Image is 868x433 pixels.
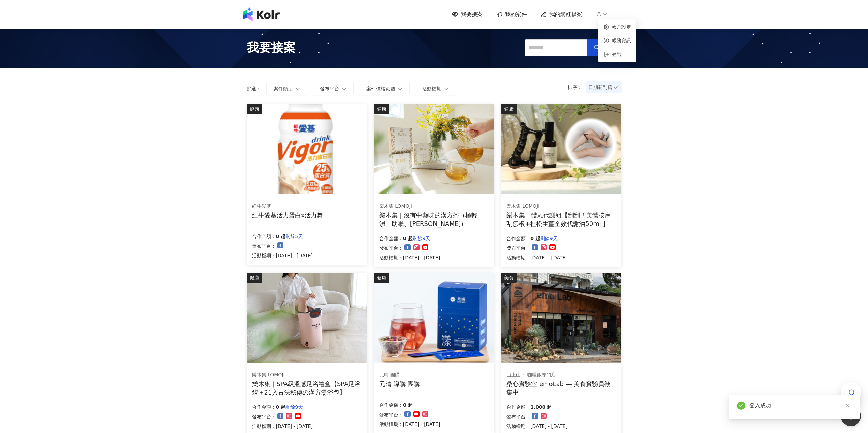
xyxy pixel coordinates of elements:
p: 合作金額： [252,403,276,411]
img: 漾漾神｜活力莓果康普茶沖泡粉 [374,273,494,363]
button: 案件類型 [266,82,307,95]
div: 元晴 團購 [379,372,420,378]
div: 元晴 導購 團購 [379,380,420,388]
p: 剩餘9天 [285,403,303,411]
img: 體雕代謝組【刮刮！美體按摩刮痧板+杜松生薑全效代謝油50ml 】 [501,104,621,194]
p: 篩選： [247,86,261,91]
p: 活動檔期：[DATE] - [DATE] [506,422,568,430]
p: 合作金額： [252,232,276,241]
span: close [845,403,850,408]
p: 0 起 [403,401,413,409]
a: 我的網紅檔案 [541,11,582,18]
img: 活力蛋白配方營養素 [247,104,367,194]
div: 健康 [247,273,262,283]
img: 情緒食光實驗計畫 [501,273,621,363]
p: 合作金額： [379,401,403,409]
span: 我的網紅檔案 [549,11,582,18]
p: 排序： [568,84,586,90]
div: 樂木集 LOMOJI [506,203,616,210]
div: 紅牛愛基 [252,203,323,210]
span: 案件類型 [274,86,293,91]
div: 樂木集｜體雕代謝組【刮刮！美體按摩刮痧板+杜松生薑全效代謝油50ml 】 [506,211,616,228]
img: logo [243,7,280,21]
p: 發布平台： [252,413,276,421]
p: 發布平台： [379,244,403,252]
div: 樂木集｜SPA級溫感足浴禮盒【SPA足浴袋＋21入古法秘傳の漢方湯浴包】 [252,380,362,397]
span: 我要接案 [247,39,296,56]
div: 健康 [374,104,389,114]
p: 0 起 [276,232,286,241]
p: 活動檔期：[DATE] - [DATE] [379,420,440,428]
p: 0 起 [530,234,540,243]
p: 活動檔期：[DATE] - [DATE] [252,251,313,260]
div: 樂木集 LOMOJI [252,372,361,378]
div: 樂木集 LOMOJI [379,203,488,210]
p: 0 起 [276,403,286,411]
a: 我的案件 [496,11,527,18]
span: 發布平台 [320,86,339,91]
span: 我要接案 [461,11,483,18]
span: 案件價格範圍 [366,86,395,91]
span: 日期新到舊 [588,82,619,92]
img: 樂木集｜沒有中藥味的漢方茶（極輕濕、助眠、亮妍） [374,104,494,194]
p: 合作金額： [506,234,530,243]
div: 山上山下-咖哩飯專門店 [506,372,616,378]
div: 健康 [501,104,517,114]
button: 案件價格範圍 [359,82,410,95]
span: 活動檔期 [422,86,441,91]
p: 剩餘5天 [285,232,303,241]
p: 0 起 [403,234,413,243]
div: 健康 [374,273,389,283]
span: search [594,45,600,51]
p: 發布平台： [252,242,276,250]
div: 登入成功 [749,402,852,410]
span: 登出 [612,51,621,57]
div: 美食 [501,273,517,283]
span: 我的案件 [505,11,527,18]
p: 剩餘9天 [540,234,558,243]
p: 活動檔期：[DATE] - [DATE] [506,253,568,262]
p: 發布平台： [379,411,403,419]
div: 健康 [247,104,262,114]
button: 發布平台 [313,82,354,95]
div: 紅牛愛基活力蛋白x活力舞 [252,211,323,219]
button: 搜尋 [587,39,622,56]
p: 活動檔期：[DATE] - [DATE] [379,253,440,262]
p: 發布平台： [506,413,530,421]
div: 桑心實驗室 emoLab — 美食實驗員徵集中 [506,380,616,397]
img: SPA級溫感足浴禮盒【SPA足浴袋＋21入古法秘傳の漢方湯浴包】 [247,273,367,363]
button: 活動檔期 [415,82,456,95]
a: 帳務資訊 [612,38,631,43]
a: 帳戶設定 [612,24,631,30]
a: 我要接案 [452,11,483,18]
span: check-circle [737,402,745,410]
p: 合作金額： [379,234,403,243]
p: 合作金額： [506,403,530,411]
p: 1,000 起 [530,403,552,411]
p: 剩餘9天 [413,234,430,243]
div: 樂木集｜沒有中藥味的漢方茶（極輕濕、助眠、[PERSON_NAME]） [379,211,489,228]
p: 活動檔期：[DATE] - [DATE] [252,422,313,430]
p: 發布平台： [506,244,530,252]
